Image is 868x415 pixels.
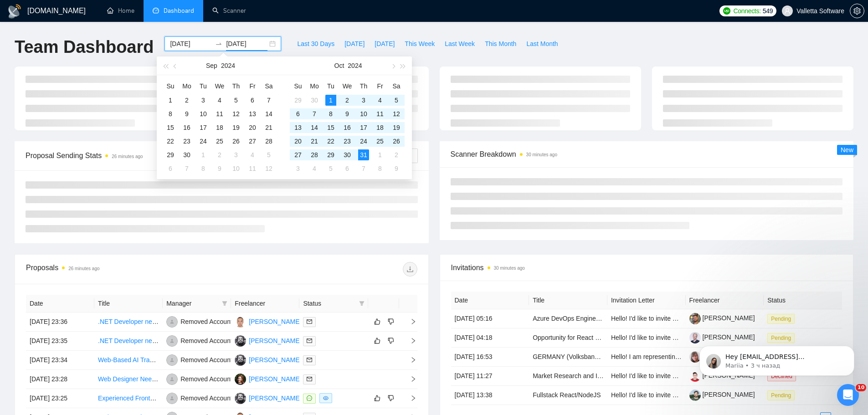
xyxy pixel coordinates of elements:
div: 9 [391,163,402,174]
div: Removed Account [180,336,232,346]
div: Removed Account [180,317,232,327]
td: 2024-10-02 [339,93,355,107]
iframe: Intercom notifications сообщение [686,327,868,390]
span: message [307,395,312,401]
iframe: Intercom live chat [837,384,859,406]
th: Th [355,79,372,93]
div: 24 [198,136,209,147]
span: Pending [767,314,795,324]
a: .NET Developer needed for project completion [98,318,229,325]
p: Message from Mariia, sent 3 ч назад [40,35,157,43]
div: 8 [325,108,336,119]
div: 5 [391,95,402,106]
div: 16 [342,122,353,133]
a: Pending [767,391,798,399]
td: 2024-09-02 [179,93,195,107]
div: 7 [263,95,274,106]
th: We [339,79,355,93]
time: 26 minutes ago [112,154,143,159]
td: 2024-11-09 [388,162,405,175]
a: Pending [767,315,798,322]
a: Opportunity for React Native Engineer with CTO Potential [533,334,695,341]
div: 24 [358,136,369,147]
span: mail [307,319,312,324]
div: 20 [247,122,258,133]
div: 8 [165,108,176,119]
button: Last Week [440,36,480,51]
td: 2024-09-24 [195,134,211,148]
div: 26 [231,136,241,147]
img: AK [235,354,246,366]
img: c1dSPd6ygLdoqtQUeaS_DCGGPkGQFqrHE68LS6HzCrK8SiiErhQShuVwK6DoQmJjXj [689,389,701,401]
a: Fullstack React/NodeJS [533,391,601,399]
td: 2024-10-06 [290,107,306,121]
div: 29 [325,149,336,160]
div: 30 [342,149,353,160]
div: [PERSON_NAME] [249,355,301,365]
div: 20 [293,136,303,147]
span: Proposal Sending Stats [26,150,315,161]
td: 2024-09-14 [261,107,277,121]
td: 2024-10-18 [372,121,388,134]
div: [PERSON_NAME] [249,317,301,327]
div: 25 [375,136,385,147]
td: 2024-11-01 [372,148,388,162]
span: dislike [388,318,394,325]
td: 2024-11-06 [339,162,355,175]
td: 2024-09-30 [306,93,323,107]
span: Last Month [526,39,558,49]
button: like [372,335,383,346]
td: 2024-11-04 [306,162,323,175]
span: This Month [485,39,516,49]
th: Sa [388,79,405,93]
div: 1 [375,149,385,160]
button: like [372,316,383,327]
div: 1 [165,95,176,106]
p: Hey [EMAIL_ADDRESS][DOMAIN_NAME], Looks like your Upwork agency [DOMAIN_NAME]: AI and humans toge... [40,26,157,35]
td: 2024-10-01 [195,148,211,162]
td: 2024-10-04 [244,148,261,162]
span: filter [220,297,229,310]
div: Removed Account [180,374,232,384]
a: .NET Developer needed for project completion [98,337,229,344]
button: This Month [480,36,521,51]
td: 2024-09-22 [162,134,179,148]
span: Connects: [733,6,760,16]
th: Sa [261,79,277,93]
td: 2024-09-12 [228,107,244,121]
img: AA [235,316,246,328]
td: 2024-10-11 [372,107,388,121]
button: This Week [400,36,440,51]
div: 12 [231,108,241,119]
td: 2024-09-11 [211,107,228,121]
td: 2024-10-05 [261,148,277,162]
td: 2024-09-28 [261,134,277,148]
div: 18 [214,122,225,133]
div: 1 [325,95,336,106]
div: 5 [325,163,336,174]
td: 2024-09-21 [261,121,277,134]
button: dislike [385,393,396,404]
div: 30 [181,149,192,160]
div: 13 [247,108,258,119]
img: OP [235,374,246,385]
td: 2024-09-20 [244,121,261,134]
div: 10 [231,163,241,174]
a: AK[PERSON_NAME] [235,356,301,363]
a: homeHome [107,7,134,15]
td: 2024-09-06 [244,93,261,107]
div: 11 [247,163,258,174]
th: Th [228,79,244,93]
span: to [215,40,222,47]
div: 2 [391,149,402,160]
div: 6 [293,108,303,119]
td: 2024-10-05 [388,93,405,107]
button: Last 30 Days [292,36,339,51]
th: Mo [306,79,323,93]
div: 8 [198,163,209,174]
td: 2024-10-11 [244,162,261,175]
a: AK[PERSON_NAME] [235,337,301,344]
td: 2024-11-03 [290,162,306,175]
td: 2024-10-09 [211,162,228,175]
span: dashboard [153,7,159,14]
